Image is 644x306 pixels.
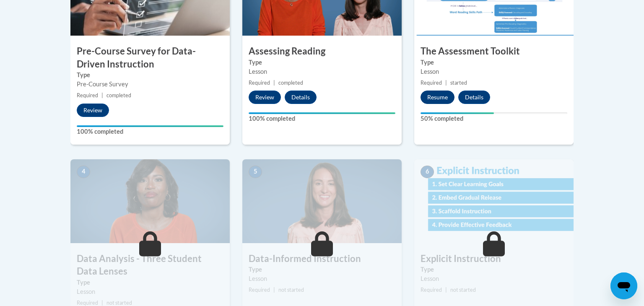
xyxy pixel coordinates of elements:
[249,58,395,67] label: Type
[278,287,304,293] span: not started
[77,125,223,127] div: Your progress
[249,265,395,274] label: Type
[77,104,109,117] button: Review
[458,91,490,104] button: Details
[242,252,402,265] h3: Data-Informed Instruction
[421,287,442,293] span: Required
[414,159,574,243] img: Course Image
[421,114,567,123] label: 50% completed
[445,287,447,293] span: |
[249,91,281,104] button: Review
[414,252,574,265] h3: Explicit Instruction
[77,166,90,178] span: 4
[77,127,223,136] label: 100% completed
[421,58,567,67] label: Type
[249,287,270,293] span: Required
[249,166,262,178] span: 5
[70,252,230,278] h3: Data Analysis - Three Student Data Lenses
[101,300,103,306] span: |
[77,287,223,296] div: Lesson
[249,80,270,86] span: Required
[273,287,275,293] span: |
[421,91,454,104] button: Resume
[414,45,574,58] h3: The Assessment Toolkit
[421,166,434,178] span: 6
[70,45,230,71] h3: Pre-Course Survey for Data-Driven Instruction
[421,67,567,76] div: Lesson
[249,112,395,114] div: Your progress
[77,70,223,80] label: Type
[77,80,223,89] div: Pre-Course Survey
[77,92,98,99] span: Required
[450,287,476,293] span: not started
[70,159,230,243] img: Course Image
[421,274,567,283] div: Lesson
[101,92,103,99] span: |
[421,112,494,114] div: Your progress
[106,92,131,99] span: completed
[610,272,637,299] iframe: Button to launch messaging window
[445,80,447,86] span: |
[249,274,395,283] div: Lesson
[249,114,395,123] label: 100% completed
[278,80,303,86] span: completed
[421,265,567,274] label: Type
[450,80,467,86] span: started
[106,300,132,306] span: not started
[242,159,402,243] img: Course Image
[249,67,395,76] div: Lesson
[242,45,402,58] h3: Assessing Reading
[421,80,442,86] span: Required
[77,278,223,287] label: Type
[77,300,98,306] span: Required
[285,91,317,104] button: Details
[273,80,275,86] span: |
